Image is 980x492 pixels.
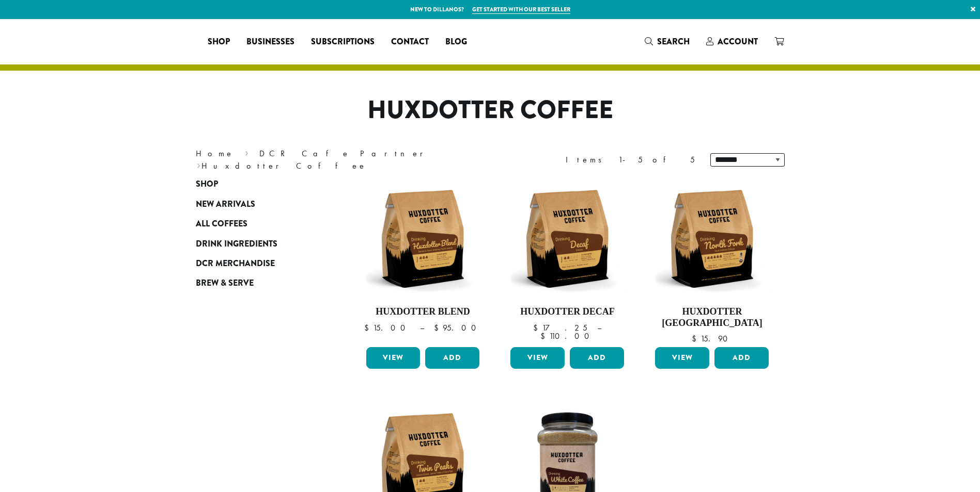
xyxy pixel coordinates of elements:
[434,322,481,333] bdi: 95.00
[692,333,733,344] bdi: 15.90
[508,306,627,318] h4: Huxdotter Decaf
[246,36,294,48] span: Businesses
[434,322,443,333] span: $
[208,36,230,48] span: Shop
[259,148,430,159] a: DCR Cafe Partner
[311,36,375,48] span: Subscriptions
[655,347,709,369] a: View
[533,322,587,333] bdi: 17.25
[652,306,771,329] h4: Huxdotter [GEOGRAPHIC_DATA]
[540,331,549,341] span: $
[652,179,771,298] img: Huxdotter-Coffee-North-Fork-12oz-Web.jpg
[245,144,248,160] span: ›
[196,257,275,270] span: DCR Merchandise
[196,254,320,273] a: DCR Merchandise
[196,148,234,159] a: Home
[533,322,542,333] span: $
[364,322,410,333] bdi: 15.00
[566,154,695,166] div: Items 1-5 of 5
[364,306,483,318] h4: Huxdotter Blend
[188,95,792,125] h1: Huxdotter Coffee
[597,322,601,333] span: –
[570,347,624,369] button: Add
[540,331,594,341] bdi: 110.00
[196,174,320,194] a: Shop
[196,234,320,253] a: Drink Ingredients
[196,198,255,211] span: New Arrivals
[196,277,254,290] span: Brew & Serve
[196,147,475,172] nav: Breadcrumb
[420,322,424,333] span: –
[196,214,320,234] a: All Coffees
[199,34,238,50] a: Shop
[657,36,690,47] span: Search
[363,179,482,298] img: Huxdotter-Coffee-Huxdotter-Blend-12oz-Web.jpg
[510,347,565,369] a: View
[508,179,627,343] a: Huxdotter Decaf
[364,179,483,343] a: Huxdotter Blend
[197,156,200,172] span: ›
[425,347,479,369] button: Add
[366,347,421,369] a: View
[636,33,698,50] a: Search
[196,218,247,231] span: All Coffees
[714,347,769,369] button: Add
[508,179,627,298] img: Huxdotter-Coffee-Decaf-12oz-Web.jpg
[364,322,373,333] span: $
[472,5,570,14] a: Get started with our best seller
[718,36,758,47] span: Account
[692,333,701,344] span: $
[196,178,218,191] span: Shop
[196,194,320,214] a: New Arrivals
[391,36,429,48] span: Contact
[196,273,320,293] a: Brew & Serve
[445,36,467,48] span: Blog
[196,238,277,251] span: Drink Ingredients
[652,179,771,343] a: Huxdotter [GEOGRAPHIC_DATA] $15.90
